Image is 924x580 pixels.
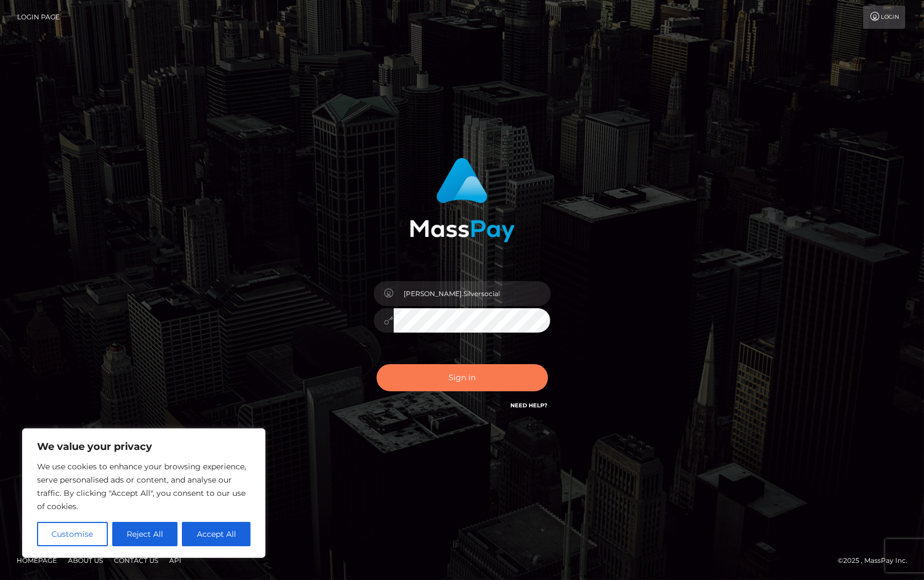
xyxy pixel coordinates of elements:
[17,6,60,29] a: Login Page
[838,555,916,567] div: © 2025 , MassPay Inc.
[394,281,551,306] input: Username...
[182,522,250,546] button: Accept All
[165,552,186,569] a: API
[863,6,905,29] a: Login
[112,522,178,546] button: Reject All
[410,158,515,242] img: MassPay Login
[109,552,163,569] a: Contact Us
[37,460,250,513] p: We use cookies to enhance your browsing experience, serve personalised ads or content, and analys...
[377,364,548,391] button: Sign in
[37,440,250,453] p: We value your privacy
[12,552,61,569] a: Homepage
[64,552,107,569] a: About Us
[22,428,265,558] div: We value your privacy
[37,522,108,546] button: Customise
[511,402,548,409] a: Need Help?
